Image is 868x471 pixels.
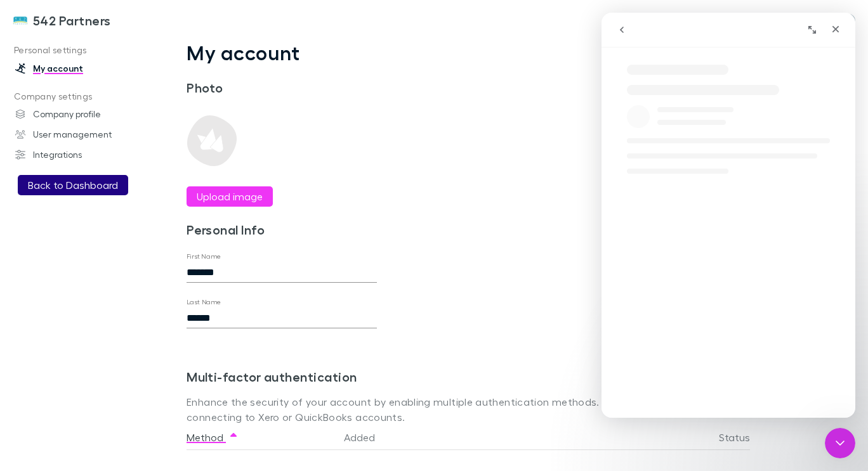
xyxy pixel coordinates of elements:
button: Back to Dashboard [18,175,128,195]
label: Last Name [187,297,221,307]
h3: Photo [187,80,377,95]
a: Integrations [3,145,163,165]
h3: Personal Info [187,222,377,237]
h3: Multi-factor authentication [187,369,357,384]
button: Added [344,425,390,450]
h3: 542 Partners [33,13,111,28]
p: Personal settings [3,42,163,58]
img: Preview [187,115,237,166]
a: 542 Partners [5,5,119,35]
iframe: Intercom live chat [602,13,855,418]
img: 542 Partners's Logo [13,13,28,28]
h1: My account [187,41,760,65]
a: Company profile [3,104,163,124]
p: Enhance the security of your account by enabling multiple authentication methods. This is require... [187,394,760,425]
a: User management [3,124,163,145]
iframe: Intercom live chat [825,428,855,458]
label: First Name [187,252,221,261]
p: Company settings [3,89,163,105]
button: Upload image [187,186,273,207]
button: Method [187,425,239,450]
a: My account [3,58,163,79]
label: Upload image [197,189,263,204]
button: Status [719,425,765,450]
